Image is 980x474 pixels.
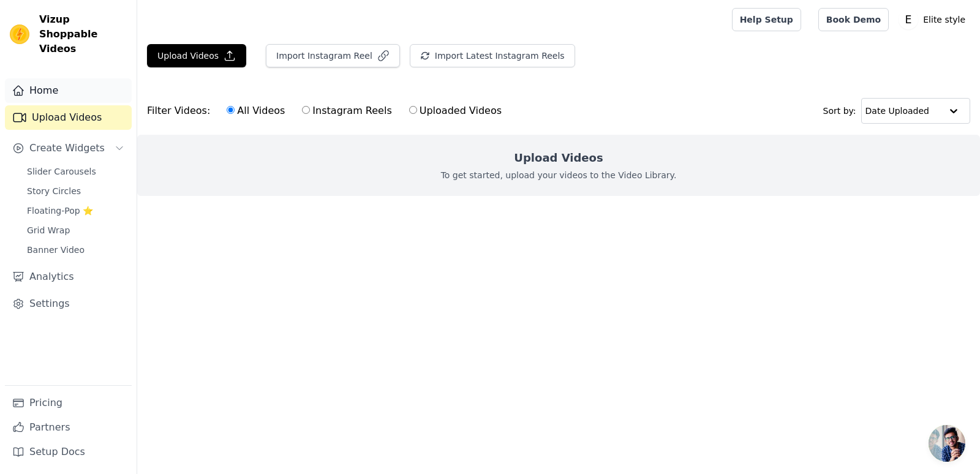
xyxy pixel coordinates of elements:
a: Partners [5,415,132,440]
span: Create Widgets [29,141,105,156]
div: Sort by: [823,98,971,124]
button: Create Widgets [5,136,132,160]
label: All Videos [226,103,285,119]
span: Banner Video [27,244,85,256]
a: Open chat [929,425,965,462]
div: Filter Videos: [147,97,508,125]
span: Vizup Shoppable Videos [39,12,127,56]
a: Slider Carousels [20,163,132,180]
button: Upload Videos [147,44,246,67]
span: Slider Carousels [27,165,96,178]
a: Analytics [5,265,132,289]
a: Home [5,78,132,103]
label: Instagram Reels [301,103,392,119]
text: E [905,13,912,26]
img: Vizup [10,24,29,44]
button: Import Latest Instagram Reels [410,44,575,67]
p: Elite style [918,9,970,31]
a: Story Circles [20,182,132,200]
a: Book Demo [818,8,889,31]
span: Grid Wrap [27,224,70,236]
a: Upload Videos [5,105,132,130]
span: Floating-Pop ⭐ [27,205,93,217]
input: Uploaded Videos [409,106,417,114]
h2: Upload Videos [514,149,603,167]
a: Setup Docs [5,440,132,464]
a: Floating-Pop ⭐ [20,202,132,219]
a: Pricing [5,391,132,415]
a: Settings [5,292,132,316]
a: Banner Video [20,241,132,258]
a: Help Setup [732,8,801,31]
input: Instagram Reels [302,106,310,114]
a: Grid Wrap [20,222,132,239]
button: E Elite style [899,9,970,31]
input: All Videos [227,106,235,114]
span: Story Circles [27,185,81,197]
label: Uploaded Videos [409,103,502,119]
button: Import Instagram Reel [266,44,400,67]
p: To get started, upload your videos to the Video Library. [441,169,677,181]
